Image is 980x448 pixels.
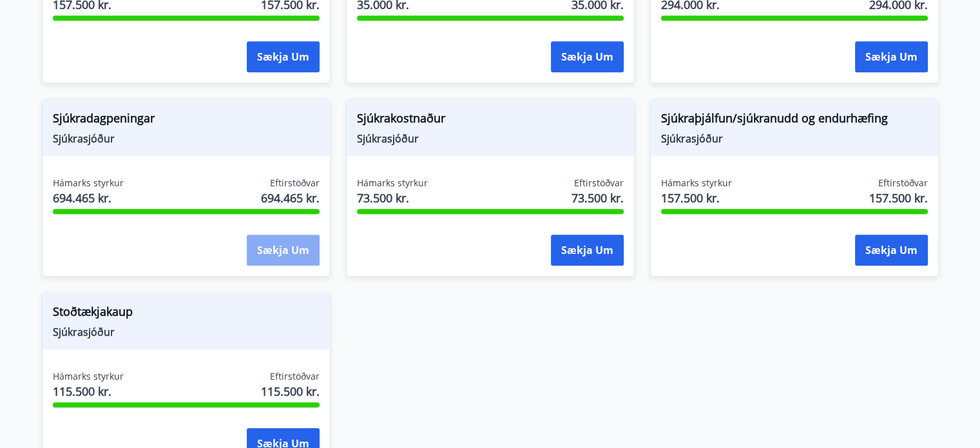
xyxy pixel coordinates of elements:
span: Hámarks styrkur [661,177,732,190]
button: Sækja um [551,235,624,266]
span: 73.500 kr. [357,190,428,206]
span: Hámarks styrkur [53,370,124,383]
span: Hámarks styrkur [53,177,124,190]
button: Sækja um [247,235,320,266]
span: Stoðtækjakaup [53,303,320,325]
span: 694.465 kr. [261,190,320,206]
span: 694.465 kr. [53,190,124,206]
button: Sækja um [855,235,928,266]
button: Sækja um [551,41,624,72]
span: Sjúkrakostnaður [357,110,624,131]
span: Sjúkraþjálfun/sjúkranudd og endurhæfing [661,110,928,131]
span: Eftirstöðvar [878,177,928,190]
span: 115.500 kr. [53,383,124,400]
span: Eftirstöðvar [270,177,320,190]
span: Sjúkrasjóður [53,131,320,146]
span: Eftirstöðvar [574,177,624,190]
span: 157.500 kr. [661,190,732,206]
button: Sækja um [855,41,928,72]
span: Eftirstöðvar [270,370,320,383]
span: Hámarks styrkur [357,177,428,190]
span: 157.500 kr. [869,190,928,206]
button: Sækja um [247,41,320,72]
span: Sjúkrasjóður [661,131,928,146]
span: Sjúkrasjóður [53,325,320,339]
span: Sjúkradagpeningar [53,110,320,131]
span: Sjúkrasjóður [357,131,624,146]
span: 115.500 kr. [261,383,320,400]
span: 73.500 kr. [572,190,624,206]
